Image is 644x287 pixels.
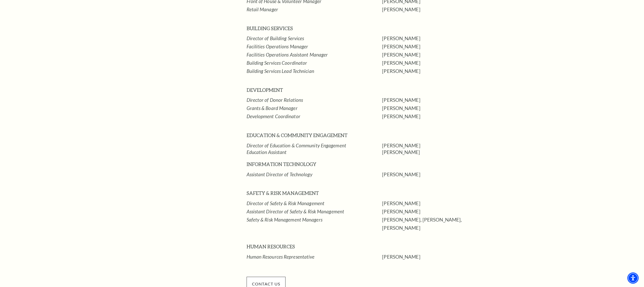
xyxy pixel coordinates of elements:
[247,189,382,197] h3: SAFETY & RISK MANAGEMENT
[382,170,500,179] p: [PERSON_NAME]
[382,207,500,216] p: [PERSON_NAME]
[247,131,382,139] h3: EDUCATION & COMMUNITY ENGAGEMENT
[382,51,500,59] p: [PERSON_NAME]
[247,254,315,260] em: Human Resources Representative
[247,281,286,286] a: CONTACT US
[247,171,312,177] em: Assistant Director of Technology
[247,208,344,214] em: Assistant Director of Safety & Risk Management
[247,35,304,41] em: Director of Building Services
[247,43,308,49] em: Facilities Operations Manager
[382,34,500,42] p: [PERSON_NAME]
[382,42,500,51] p: [PERSON_NAME]
[382,67,500,75] p: [PERSON_NAME]
[382,104,500,112] p: [PERSON_NAME]
[247,52,328,58] em: Facilities Operations Assistant Manager
[247,6,278,12] em: Retail Manager
[382,5,500,14] p: [PERSON_NAME]
[247,200,325,206] em: Director of Safety & Risk Management
[382,199,500,207] p: [PERSON_NAME]
[247,24,382,32] h3: BUILDING SERVICES
[382,150,500,155] td: [PERSON_NAME]
[247,86,382,94] h3: DEVELOPMENT
[247,217,322,223] em: Safety & Risk Management Managers
[382,216,500,232] p: [PERSON_NAME], [PERSON_NAME], [PERSON_NAME]
[247,142,346,148] em: Director of Education & Community Engagement
[247,113,300,119] em: Development Coordinator
[382,96,500,104] p: [PERSON_NAME]
[382,253,500,261] p: [PERSON_NAME]
[247,242,382,251] h3: HUMAN RESOURCES
[247,160,382,168] h3: INFORMATION TECHNOLOGY
[382,112,500,120] p: [PERSON_NAME]
[247,68,314,74] em: Building Services Lead Technician
[247,105,298,111] em: Grants & Board Manager
[627,272,639,284] div: Accessibility Menu
[382,59,500,67] p: [PERSON_NAME]
[247,149,287,155] em: Education Assistant
[247,60,307,66] em: Building Services Coordinator
[382,141,500,150] p: [PERSON_NAME]
[247,97,303,103] em: Director of Donor Relations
